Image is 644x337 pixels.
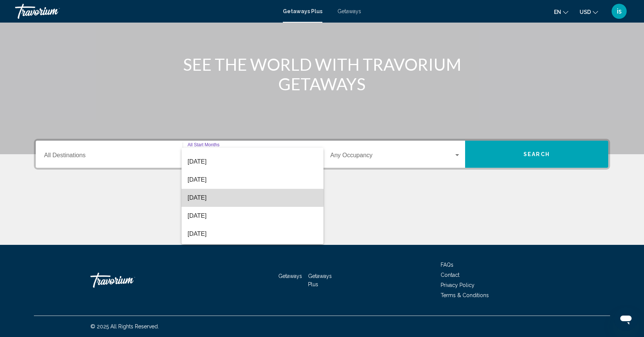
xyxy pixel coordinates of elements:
span: [DATE] [188,207,317,225]
span: [DATE] [188,189,317,207]
span: [DATE] [188,153,317,171]
span: [DATE] [188,225,317,243]
span: [DATE] [188,171,317,189]
iframe: Button to launch messaging window [614,307,638,331]
span: [DATE] [188,243,317,261]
